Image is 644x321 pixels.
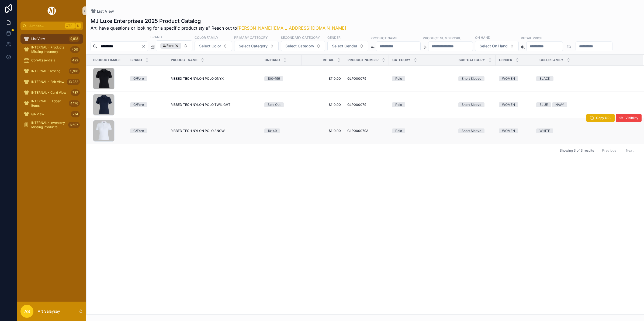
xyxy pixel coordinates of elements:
span: K [76,24,80,28]
div: 9,918 [69,36,80,42]
a: G/Fore [130,128,164,133]
div: Short Sleeve [462,102,481,107]
div: Polo [395,102,402,107]
div: G/Fore [133,102,144,107]
div: WOMEN [502,128,515,133]
a: Short Sleeve [458,128,492,133]
button: Jump to...CtrlK [20,22,83,30]
a: INTERNAL - Inventory Missing Products6,697 [20,120,83,130]
button: Select Button [281,41,325,51]
button: Select Button [195,41,232,51]
button: Select Button [234,41,279,51]
a: WOMEN [499,102,533,107]
span: Select On Hand [480,43,508,49]
span: List View [31,37,45,41]
a: Polo [392,102,452,107]
button: Unselect G_FORE [160,43,181,49]
span: On Hand [265,58,280,62]
div: Short Sleeve [462,76,481,81]
a: List View9,918 [20,34,83,44]
label: Primary Category [234,35,268,40]
div: 13,232 [67,79,80,85]
label: Color Family [195,35,218,40]
label: Brand [150,34,162,39]
a: RIBBED TECH NYLON POLO TWILIGHT [171,103,258,107]
a: WHITE [536,128,637,133]
div: Polo [395,128,402,133]
a: $110.00 [305,103,341,107]
div: scrollable content [17,30,86,137]
span: RIBBED TECH NYLON POLO TWILIGHT [171,103,230,107]
div: 274 [71,111,80,117]
a: Short Sleeve [458,102,492,107]
div: 400 [70,46,80,53]
a: WOMEN [499,76,533,81]
span: GLP000079 [347,76,366,81]
span: Visibility [625,116,638,120]
span: Copy URL [596,116,611,120]
span: GLP000079 [347,103,366,107]
div: WOMEN [502,76,515,81]
span: List View [97,9,114,14]
label: Gender [327,35,341,40]
span: Product Number [348,58,379,62]
a: 100-199 [264,76,298,81]
span: INTERNAL - Hidden Items [31,99,67,108]
span: RIBBED TECH NYLON POLO SNOW [171,129,225,133]
button: Select Button [475,41,519,51]
div: Sold Out [268,102,281,107]
span: Select Color [199,43,221,49]
a: BLACK [536,76,637,81]
span: Art, have questions or looking for a specific product style? Reach out to [91,25,346,31]
a: RIBBED TECH NYLON POLO ONYX [171,76,258,81]
a: RIBBED TECH NYLON POLO SNOW [171,129,258,133]
div: 4,176 [69,100,80,107]
span: Select Gender [332,43,357,49]
a: QA View274 [20,109,83,119]
div: Polo [395,76,402,81]
span: AS [24,308,30,315]
span: Product Image [93,58,120,62]
span: INTERNAL - Card View [31,90,66,95]
span: Category [392,58,410,62]
div: 422 [71,57,80,64]
span: RIBBED TECH NYLON POLO ONYX [171,76,224,81]
span: Retail [323,58,334,62]
a: $110.00 [305,76,341,81]
div: 737 [71,89,80,96]
img: App logo [47,6,57,15]
a: G/Fore [130,102,164,107]
a: 10-49 [264,128,298,133]
div: BLUE [539,102,548,107]
div: G/Fore [133,76,144,81]
span: QA View [31,112,44,116]
span: Color Family [539,58,563,62]
span: Core/Essentials [31,58,55,62]
a: G/Fore [130,76,164,81]
p: to [567,43,571,50]
button: Select Button [327,41,368,51]
label: Secondary Category [281,35,320,40]
label: Product Name [371,36,397,40]
button: Clear [141,44,148,48]
div: NAVY [555,102,564,107]
button: Visibility [616,114,642,122]
span: INTERNAL - Products Missing Inventory [31,45,68,54]
button: Copy URL [586,114,615,122]
label: Retail Price [521,36,542,40]
a: INTERNAL - Hidden Items4,176 [20,99,83,108]
span: Ctrl [65,23,75,29]
a: WOMEN [499,128,533,133]
a: INTERNAL - Products Missing Inventory400 [20,45,83,54]
span: Product Name [171,58,198,62]
a: GLP000079 [347,103,386,107]
span: Brand [130,58,142,62]
a: Polo [392,128,452,133]
div: WHITE [539,128,550,133]
a: List View [91,9,114,14]
div: 100-199 [268,76,280,81]
label: Product Number/SKU [423,36,462,40]
a: [PERSON_NAME][EMAIL_ADDRESS][DOMAIN_NAME] [237,25,346,31]
a: $110.00 [305,129,341,133]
